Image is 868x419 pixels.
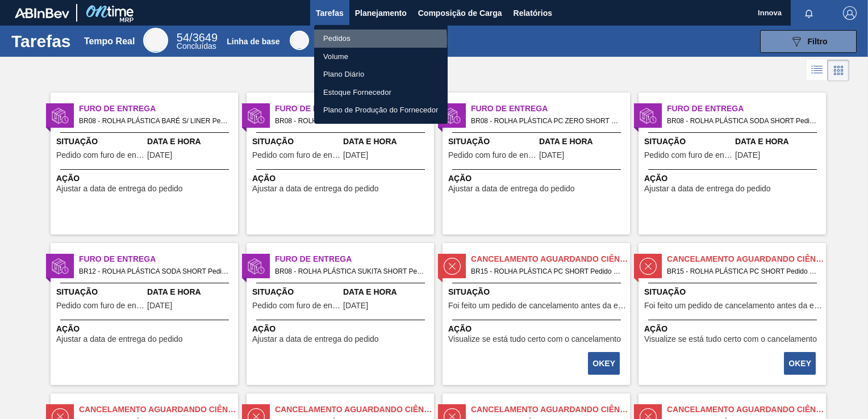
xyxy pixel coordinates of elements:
[314,83,448,102] a: Estoque Fornecedor
[314,48,448,66] a: Volume
[314,101,448,119] a: Plano de Produção do Fornecedor
[314,30,448,48] a: Pedidos
[314,65,448,83] a: Plano Diário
